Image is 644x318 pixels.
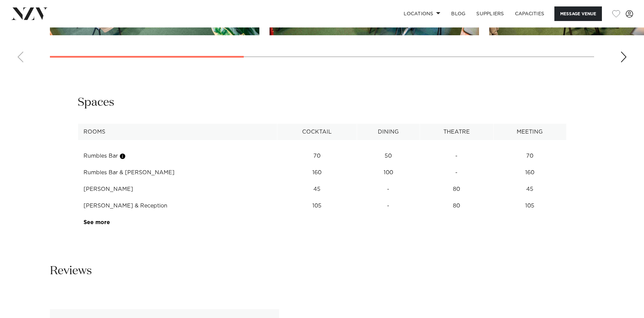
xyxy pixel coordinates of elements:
[357,181,420,198] td: -
[357,148,420,164] td: 50
[50,263,92,279] h2: Reviews
[510,6,550,21] a: Capacities
[277,198,357,214] td: 105
[357,198,420,214] td: -
[78,95,114,110] h2: Spaces
[277,181,357,198] td: 45
[78,148,277,164] td: Rumbles Bar
[420,164,493,181] td: -
[493,124,566,140] th: Meeting
[277,148,357,164] td: 70
[398,6,446,21] a: Locations
[357,164,420,181] td: 100
[420,181,493,198] td: 80
[493,181,566,198] td: 45
[78,124,277,140] th: Rooms
[277,164,357,181] td: 160
[554,6,602,21] button: Message Venue
[493,148,566,164] td: 70
[78,198,277,214] td: [PERSON_NAME] & Reception
[420,198,493,214] td: 80
[420,148,493,164] td: -
[420,124,493,140] th: Theatre
[11,7,48,20] img: nzv-logo.png
[493,164,566,181] td: 160
[446,6,471,21] a: BLOG
[78,164,277,181] td: Rumbles Bar & [PERSON_NAME]
[78,181,277,198] td: [PERSON_NAME]
[493,198,566,214] td: 105
[357,124,420,140] th: Dining
[471,6,509,21] a: SUPPLIERS
[277,124,357,140] th: Cocktail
